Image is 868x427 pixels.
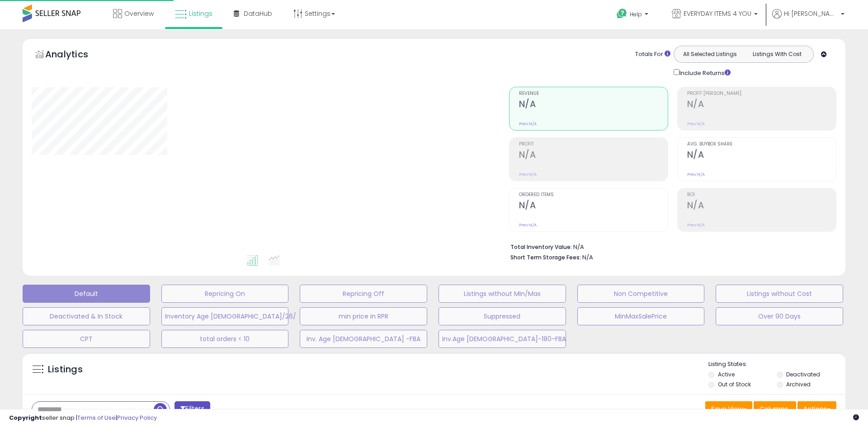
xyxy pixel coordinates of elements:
[161,330,289,348] button: total orders < 10
[784,9,838,18] span: Hi [PERSON_NAME]
[9,414,157,422] div: seller snap | |
[300,285,427,303] button: Repricing Off
[676,48,744,60] button: All Selected Listings
[687,121,705,127] small: Prev: N/A
[244,9,272,18] span: DataHub
[687,142,836,147] span: Avg. Buybox Share
[23,330,150,348] button: CPT
[519,192,668,197] span: Ordered Items
[23,285,150,303] button: Default
[9,413,42,422] strong: Copyright
[687,150,836,162] h2: N/A
[300,307,427,325] button: min price in RPR
[616,8,627,19] i: Get Help
[519,121,537,127] small: Prev: N/A
[189,9,212,18] span: Listings
[510,241,830,252] li: N/A
[609,1,657,29] a: Help
[519,142,668,147] span: Profit
[687,99,836,111] h2: N/A
[161,285,289,303] button: Repricing On
[577,307,705,325] button: MinMaxSalePrice
[716,307,843,325] button: Over 90 Days
[519,150,668,162] h2: N/A
[519,172,537,177] small: Prev: N/A
[519,222,537,228] small: Prev: N/A
[510,243,572,251] b: Total Inventory Value:
[519,99,668,111] h2: N/A
[439,307,566,325] button: Suppressed
[510,253,581,261] b: Short Term Storage Fees:
[630,10,642,18] span: Help
[667,67,741,78] div: Include Returns
[300,330,427,348] button: Inv. Age [DEMOGRAPHIC_DATA] -FBA
[743,48,811,60] button: Listings With Cost
[519,200,668,212] h2: N/A
[687,222,705,228] small: Prev: N/A
[577,285,705,303] button: Non Competitive
[687,200,836,212] h2: N/A
[687,172,705,177] small: Prev: N/A
[716,285,843,303] button: Listings without Cost
[519,91,668,96] span: Revenue
[124,9,154,18] span: Overview
[687,192,836,197] span: ROI
[23,307,150,325] button: Deactivated & In Stock
[687,91,836,96] span: Profit [PERSON_NAME]
[582,253,593,262] span: N/A
[439,285,566,303] button: Listings without Min/Max
[161,307,289,325] button: Inventory Age [DEMOGRAPHIC_DATA]/26/
[772,9,844,29] a: Hi [PERSON_NAME]
[439,330,566,348] button: Inv.Age [DEMOGRAPHIC_DATA]-180-FBA
[45,48,106,63] h5: Analytics
[684,9,751,18] span: EVERYDAY ITEMS 4 YOU
[635,50,670,59] div: Totals For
